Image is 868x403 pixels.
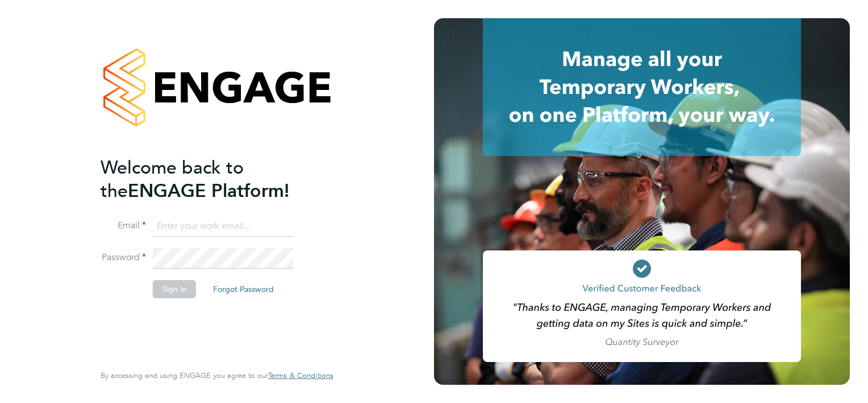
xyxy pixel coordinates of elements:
[204,280,283,298] button: Forgot Password
[101,371,333,380] span: By accessing and using ENGAGE you agree to our
[101,156,322,203] h2: ENGAGE Platform!
[101,252,146,264] label: Password
[268,371,333,380] a: Terms & Conditions
[153,280,196,298] button: Sign In
[101,220,146,232] label: Email
[101,157,244,202] span: Welcome back to the
[153,216,293,237] input: Enter your work email...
